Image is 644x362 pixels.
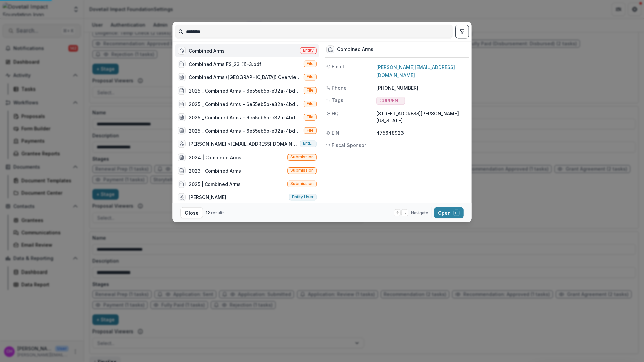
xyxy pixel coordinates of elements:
div: Combined Arms [337,47,373,52]
p: [STREET_ADDRESS][PERSON_NAME][US_STATE] [376,110,468,124]
span: EIN [332,129,339,136]
div: 2023 | Combined Arms [189,167,241,174]
span: Entity [303,48,314,53]
span: Phone [332,84,347,92]
span: Submission [290,181,314,186]
span: File [307,61,314,66]
span: CURRENT [379,98,402,104]
button: toggle filters [455,25,469,39]
p: 475648923 [376,129,468,136]
div: Combined Arms FS_23 (1)-3.pdf [189,60,261,67]
span: Tags [332,97,343,104]
button: Open [434,207,464,218]
button: Close [180,207,203,218]
div: 2025 _ Combined Arms - 6e55eb5b-e32a-4bd2-9ab3-2701fe9079fa (4).docx [189,127,301,134]
div: 2024 | Combined Arms [189,154,241,161]
span: Navigate [411,210,429,216]
div: 2025 _ Combined Arms - 6e55eb5b-e32a-4bd2-9ab3-2701fe9079fa (5).docx [189,87,301,94]
div: [PERSON_NAME] [189,194,226,201]
span: File [307,102,314,106]
p: [PHONE_NUMBER] [376,84,468,92]
span: File [307,88,314,93]
span: HQ [332,110,339,117]
div: 2025 | Combined Arms [189,181,241,188]
div: Combined Arms [189,47,225,54]
span: File [307,75,314,79]
span: Entity user [292,195,314,199]
div: [PERSON_NAME] <[EMAIL_ADDRESS][DOMAIN_NAME]> <[EMAIL_ADDRESS][DOMAIN_NAME]> [189,140,297,147]
span: File [307,128,314,133]
div: Combined Arms ([GEOGRAPHIC_DATA]) Overview.pdf [189,74,301,81]
div: 2025 _ Combined Arms - 6e55eb5b-e32a-4bd2-9ab3-2701fe9079fa (1) (1).docx [189,114,301,121]
span: Fiscal Sponsor [332,142,366,149]
span: Entity user [303,141,314,146]
span: results [211,210,225,215]
span: Submission [290,155,314,160]
div: 2025 _ Combined Arms - 6e55eb5b-e32a-4bd2-9ab3-2701fe9079fa (3).docx [189,101,301,108]
span: Email [332,63,344,70]
span: 12 [206,210,210,215]
span: File [307,115,314,119]
span: Submission [290,168,314,173]
a: [PERSON_NAME][EMAIL_ADDRESS][DOMAIN_NAME] [376,64,455,78]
